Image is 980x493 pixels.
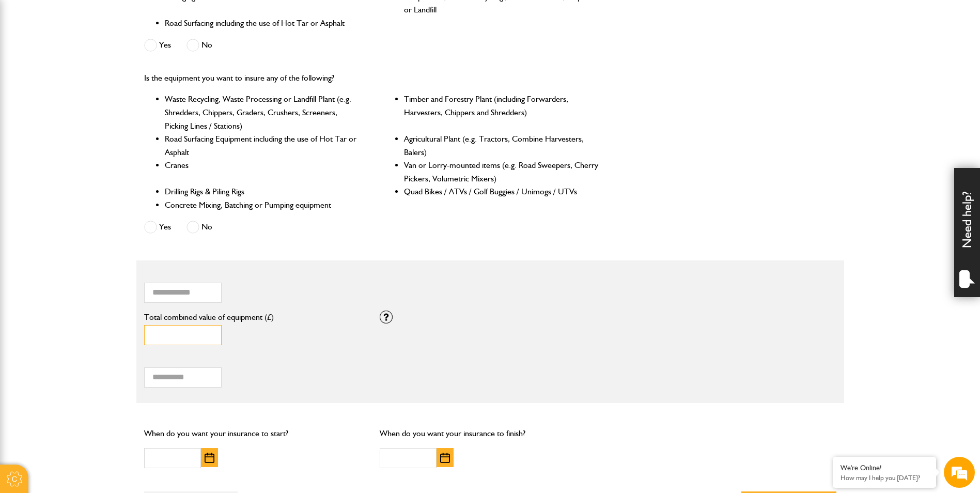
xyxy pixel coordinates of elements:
[144,71,600,85] p: Is the equipment you want to insure any of the following?
[144,427,365,440] p: When do you want your insurance to start?
[186,221,212,234] label: No
[841,474,928,482] p: How may I help you today?
[841,464,928,472] div: We're Online!
[404,132,600,159] li: Agricultural Plant (e.g. Tractors, Combine Harvesters, Balers)
[141,318,188,332] em: Start Chat
[13,187,189,310] textarea: Type your message and hit 'Enter'
[165,132,361,159] li: Road Surfacing Equipment including the use of Hot Tar or Asphalt
[54,58,174,71] div: Chat with us now
[440,453,450,463] img: Choose date
[144,221,171,234] label: Yes
[169,5,194,30] div: Minimize live chat window
[18,57,43,72] img: d_20077148190_company_1631870298795_20077148190
[165,198,361,212] li: Concrete Mixing, Batching or Pumping equipment
[205,453,214,463] img: Choose date
[404,159,600,185] li: Van or Lorry-mounted items (e.g. Road Sweepers, Cherry Pickers, Volumetric Mixers)
[13,126,189,149] input: Enter your email address
[186,39,212,52] label: No
[165,185,361,198] li: Drilling Rigs & Piling Rigs
[404,185,600,198] li: Quad Bikes / ATVs / Golf Buggies / Unimogs / UTVs
[165,93,361,132] li: Waste Recycling, Waste Processing or Landfill Plant (e.g. Shredders, Chippers, Graders, Crushers,...
[13,157,189,179] input: Enter your phone number
[380,427,600,440] p: When do you want your insurance to finish?
[954,168,980,297] div: Need help?
[144,39,171,52] label: Yes
[13,96,189,118] input: Enter your last name
[404,93,600,132] li: Timber and Forestry Plant (including Forwarders, Harvesters, Chippers and Shredders)
[165,17,361,30] li: Road Surfacing including the use of Hot Tar or Asphalt
[165,159,361,185] li: Cranes
[144,313,365,321] label: Total combined value of equipment (£)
